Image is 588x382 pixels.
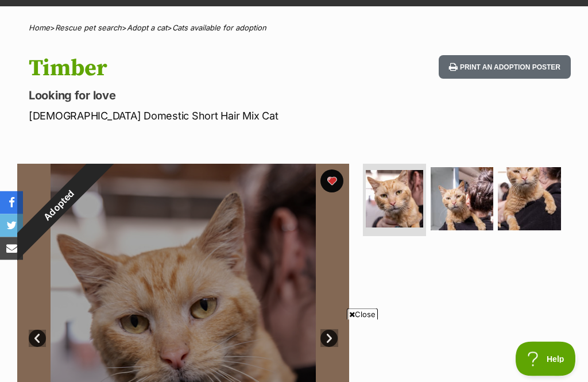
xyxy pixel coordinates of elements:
button: Print an adoption poster [439,56,571,79]
iframe: Advertisement [85,325,503,376]
span: Close [347,308,378,320]
img: Photo of Timber [431,168,494,231]
a: Prev [29,330,46,348]
button: favourite [320,170,343,193]
a: Cats available for adoption [172,24,266,33]
p: [DEMOGRAPHIC_DATA] Domestic Short Hair Mix Cat [29,109,361,124]
iframe: Help Scout Beacon - Open [516,342,577,376]
a: Adopt a cat [127,24,167,33]
img: Photo of Timber [366,171,423,228]
h1: Timber [29,56,361,82]
p: Looking for love [29,88,361,104]
a: Rescue pet search [55,24,122,33]
img: Photo of Timber [498,168,561,231]
a: Home [29,24,50,33]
